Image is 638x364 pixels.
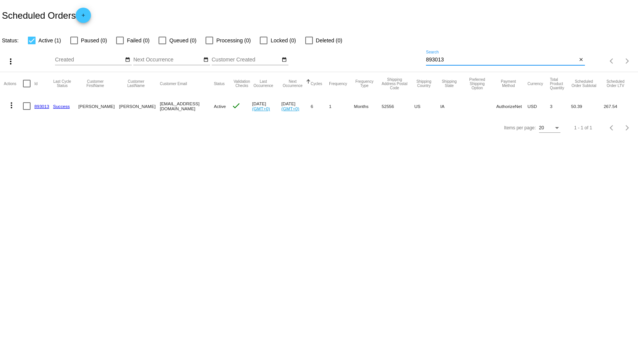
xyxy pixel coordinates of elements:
span: Active [214,104,226,109]
button: Change sorting for NextOccurrenceUtc [282,79,304,88]
mat-cell: 1 [329,95,354,117]
mat-icon: check [232,101,241,110]
mat-cell: [PERSON_NAME] [78,95,119,117]
mat-cell: [PERSON_NAME] [119,95,160,117]
mat-cell: 52556 [382,95,414,117]
mat-cell: Months [354,95,382,117]
button: Change sorting for PaymentMethod.Type [496,79,521,88]
button: Next page [620,120,635,135]
mat-cell: [DATE] [252,95,282,117]
mat-cell: USD [528,95,550,117]
button: Change sorting for Subtotal [571,79,597,88]
button: Change sorting for LastOccurrenceUtc [252,79,275,88]
mat-icon: more_vert [6,57,15,66]
mat-cell: AuthorizeNet [496,95,528,117]
button: Change sorting for LastProcessingCycleId [53,79,71,88]
mat-cell: IA [440,95,465,117]
button: Change sorting for PreferredShippingOption [465,77,489,90]
mat-cell: 6 [311,95,329,117]
mat-select: Items per page: [539,126,560,131]
button: Change sorting for CustomerFirstName [78,79,112,88]
mat-icon: close [578,57,584,63]
button: Change sorting for LifetimeValue [604,79,627,88]
span: Queued (0) [169,36,196,45]
a: (GMT+0) [282,106,300,111]
button: Change sorting for Cycles [311,81,322,86]
mat-cell: [EMAIL_ADDRESS][DOMAIN_NAME] [160,95,214,117]
input: Customer Created [212,57,280,63]
button: Change sorting for Status [214,81,225,86]
span: Active (1) [39,36,61,45]
mat-icon: date_range [125,57,130,63]
a: Success [53,104,70,109]
h2: Scheduled Orders [2,8,91,23]
button: Previous page [604,120,620,135]
mat-header-cell: Validation Checks [232,72,252,95]
input: Created [55,57,124,63]
button: Change sorting for CustomerLastName [119,79,153,88]
button: Previous page [604,53,620,69]
mat-cell: US [414,95,440,117]
mat-cell: 267.54 [604,95,634,117]
input: Search [426,57,577,63]
a: 893013 [34,104,49,109]
button: Change sorting for ShippingPostcode [382,77,407,90]
mat-icon: date_range [203,57,209,63]
mat-icon: more_vert [7,101,16,110]
mat-cell: 50.39 [571,95,604,117]
span: Failed (0) [127,36,149,45]
button: Change sorting for ShippingState [440,79,458,88]
mat-cell: [DATE] [282,95,311,117]
mat-header-cell: Total Product Quantity [550,72,571,95]
mat-icon: add [79,13,88,22]
mat-icon: date_range [282,57,287,63]
a: (GMT+0) [252,106,270,111]
span: 20 [539,125,544,130]
input: Next Occurrence [133,57,202,63]
button: Next page [620,53,635,69]
button: Clear [577,56,585,64]
mat-header-cell: Actions [4,72,23,95]
button: Change sorting for Id [34,81,37,86]
button: Change sorting for FrequencyType [354,79,375,88]
span: Paused (0) [81,36,107,45]
button: Change sorting for CustomerEmail [160,81,187,86]
div: Items per page: [504,125,536,130]
span: Processing (0) [216,36,251,45]
span: Deleted (0) [316,36,342,45]
div: 1 - 1 of 1 [574,125,592,130]
button: Change sorting for ShippingCountry [414,79,433,88]
span: Status: [2,37,19,43]
mat-cell: 3 [550,95,571,117]
button: Change sorting for Frequency [329,81,347,86]
span: Locked (0) [270,36,296,45]
button: Change sorting for CurrencyIso [528,81,543,86]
